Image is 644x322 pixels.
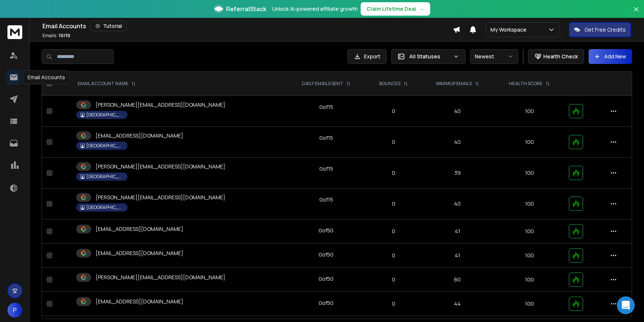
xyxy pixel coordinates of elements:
p: 0 [371,276,416,283]
td: 40 [421,127,494,158]
td: 100 [494,219,564,244]
td: 100 [494,189,564,219]
button: Health Check [528,49,584,64]
p: [EMAIL_ADDRESS][DOMAIN_NAME] [96,249,183,257]
button: Export [347,49,387,64]
p: Emails : [42,33,70,39]
td: 100 [494,127,564,158]
div: EMAIL ACCOUNT NAME [78,81,136,87]
div: 0 of 15 [319,134,333,142]
p: 0 [371,107,416,115]
p: [EMAIL_ADDRESS][DOMAIN_NAME] [96,298,183,305]
p: 0 [371,300,416,307]
p: HEALTH SCORE [509,81,542,87]
p: Health Check [543,53,578,60]
div: 0 of 15 [319,165,333,173]
p: Get Free Credits [585,26,626,33]
p: [PERSON_NAME][EMAIL_ADDRESS][DOMAIN_NAME] [96,101,225,109]
p: 0 [371,252,416,259]
p: 0 [371,228,416,235]
div: Open Intercom Messenger [617,296,635,314]
p: [PERSON_NAME][EMAIL_ADDRESS][DOMAIN_NAME] [96,163,225,170]
div: Email Accounts [42,21,453,31]
p: [GEOGRAPHIC_DATA] [86,112,123,118]
td: 100 [494,244,564,268]
button: Get Free Credits [569,22,631,37]
td: 41 [421,244,494,268]
td: 40 [421,96,494,127]
span: ReferralStack [226,4,266,13]
button: P [7,303,22,318]
p: 0 [371,138,416,146]
p: [GEOGRAPHIC_DATA] [86,143,123,149]
div: 0 of 50 [319,227,334,234]
p: [GEOGRAPHIC_DATA] [86,174,123,180]
p: 0 [371,169,416,177]
p: WARMUP EMAILS [436,81,472,87]
span: 10 / 10 [59,32,70,39]
p: [GEOGRAPHIC_DATA] [86,205,123,210]
span: → [419,5,424,13]
td: 44 [421,292,494,316]
div: 0 of 15 [319,103,333,111]
div: 0 of 50 [319,251,334,258]
td: 60 [421,268,494,292]
div: 0 of 50 [319,299,334,307]
p: My Workspace [490,26,529,33]
td: 100 [494,292,564,316]
button: Newest [470,49,518,64]
button: Claim Lifetime Deal→ [361,2,430,16]
td: 100 [494,158,564,189]
p: Unlock AI-powered affiliate growth [272,5,358,13]
p: [PERSON_NAME][EMAIL_ADDRESS][DOMAIN_NAME] [96,274,225,281]
div: Email Accounts [23,70,70,84]
p: DAILY EMAILS SENT [302,81,343,87]
button: Tutorial [91,21,127,31]
p: 0 [371,200,416,207]
div: 0 of 50 [319,275,334,283]
div: 0 of 15 [319,196,333,203]
p: [EMAIL_ADDRESS][DOMAIN_NAME] [96,225,183,233]
td: 100 [494,268,564,292]
p: All Statuses [409,53,450,60]
td: 100 [494,96,564,127]
p: [EMAIL_ADDRESS][DOMAIN_NAME] [96,132,183,139]
td: 39 [421,158,494,189]
td: 41 [421,219,494,244]
td: 40 [421,189,494,219]
p: BOUNCES [379,81,400,87]
p: [PERSON_NAME][EMAIL_ADDRESS][DOMAIN_NAME] [96,194,225,201]
button: Add New [589,49,632,64]
button: Close banner [631,4,641,22]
